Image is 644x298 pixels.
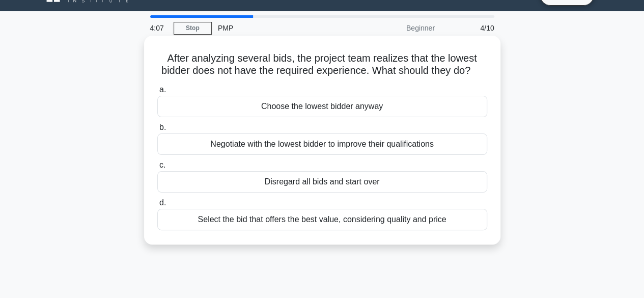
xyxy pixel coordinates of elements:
span: c. [159,160,165,169]
span: d. [159,198,166,207]
span: a. [159,85,166,94]
div: Beginner [352,18,441,38]
span: b. [159,123,166,131]
div: Disregard all bids and start over [157,171,487,193]
h5: After analyzing several bids, the project team realizes that the lowest bidder does not have the ... [156,52,488,77]
div: Select the bid that offers the best value, considering quality and price [157,209,487,230]
div: PMP [212,18,352,38]
a: Stop [174,22,212,35]
div: 4:07 [144,18,174,38]
div: 4/10 [441,18,500,38]
div: Negotiate with the lowest bidder to improve their qualifications [157,133,487,155]
div: Choose the lowest bidder anyway [157,96,487,117]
